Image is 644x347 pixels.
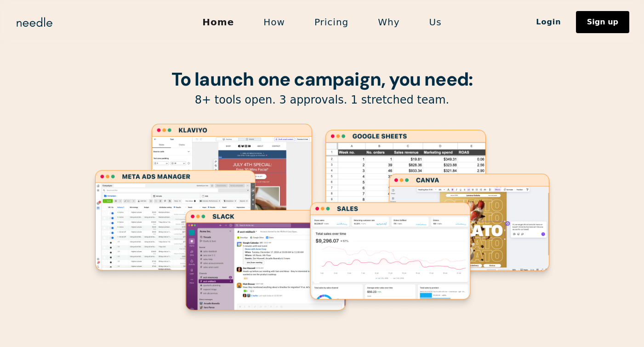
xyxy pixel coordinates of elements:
p: 8+ tools open. 3 approvals. 1 stretched team. [88,93,557,107]
a: Login [521,14,576,30]
a: Sign up [576,11,629,33]
a: Home [188,12,249,32]
a: How [249,12,300,32]
div: Sign up [587,18,618,26]
a: Us [415,12,456,32]
a: Why [363,12,414,32]
strong: To launch one campaign, you need: [171,67,473,91]
a: Pricing [300,12,363,32]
